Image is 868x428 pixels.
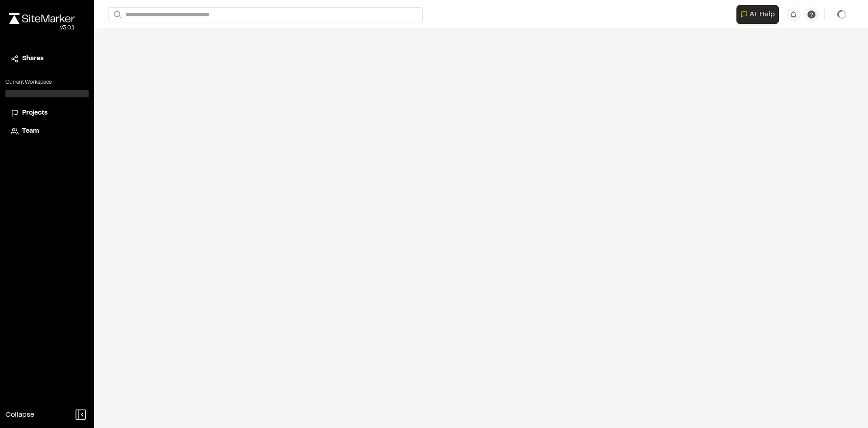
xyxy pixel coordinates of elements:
[108,7,125,22] button: Search
[9,13,75,24] img: rebrand.png
[736,5,779,24] button: Open AI Assistant
[11,126,83,136] a: Team
[11,108,83,118] a: Projects
[736,5,783,24] div: Open AI Assistant
[22,108,47,118] span: Projects
[750,9,775,20] span: AI Help
[5,409,34,420] span: Collapse
[22,126,39,136] span: Team
[22,54,43,64] span: Shares
[5,78,89,87] p: Current Workspace
[9,24,75,32] div: Oh geez...please don't...
[11,54,83,64] a: Shares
